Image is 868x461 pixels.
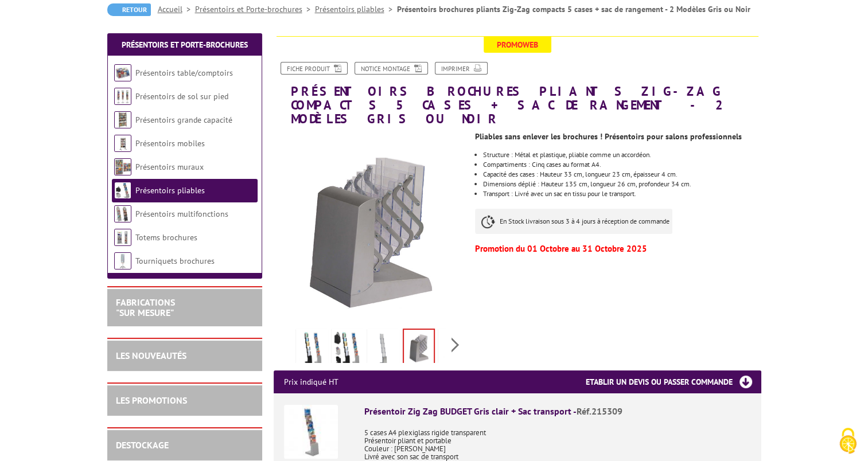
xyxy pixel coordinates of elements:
p: Promotion du 01 Octobre au 31 Octobre 2025 [475,245,761,252]
a: Imprimer [435,62,488,75]
div: Présentoir Zig Zag BUDGET Gris clair + Sac transport - [364,405,751,418]
span: Next [450,335,461,354]
a: Présentoirs multifonctions [135,209,228,219]
a: Présentoirs et Porte-brochures [195,4,315,14]
a: Tourniquets brochures [135,256,215,266]
img: Tourniquets brochures [114,252,131,269]
a: Retour [107,3,151,16]
a: Présentoirs de sol sur pied [135,91,228,101]
p: En Stock livraison sous 3 à 4 jours à réception de commande [475,209,672,234]
a: Totems brochures [135,232,197,243]
img: Présentoir Zig Zag BUDGET Gris clair + Sac transport [284,405,338,459]
a: FABRICATIONS"Sur Mesure" [116,296,175,318]
li: Dimensions déplié : Hauteur 135 cm, longueur 26 cm, profondeur 34 cm. [483,181,761,187]
img: presentoir_zig_zag_budget_sac_transport_215309_vide_deplie.jpg [369,331,397,366]
img: Présentoirs multifonctions [114,205,131,222]
a: Présentoirs grande capacité [135,115,232,125]
img: presentoir_zig_zag_budget_sac_transport_215309_vide_plie.jpg [274,132,467,325]
a: Présentoirs pliables [135,185,205,196]
img: presentoirs_zig_zag_noir_deplie_gris_noir_215309_213200_fiche_presentation.jpg [298,331,326,366]
img: Totems brochures [114,229,131,246]
li: Capacité des cases : Hauteur 33 cm, longueur 23 cm, épaisseur 4 cm. [483,171,761,178]
a: Présentoirs mobiles [135,138,205,149]
img: presentoir_zig_zag_budget_sac_transport_215309_vide_plie.jpg [404,330,434,365]
img: Présentoirs muraux [114,158,131,175]
span: Réf.215309 [577,405,622,417]
p: Pliables sans enlever les brochures ! Présentoirs pour salons professionnels [475,133,761,140]
a: Présentoirs muraux [135,162,204,172]
li: Présentoirs brochures pliants Zig-Zag compacts 5 cases + sac de rangement - 2 Modèles Gris ou Noir [397,3,750,15]
p: Prix indiqué HT [284,370,338,393]
img: Présentoirs table/comptoirs [114,64,131,81]
a: Notice Montage [355,62,428,75]
img: Présentoirs de sol sur pied [114,88,131,105]
img: presentoirs_zig_zag_noir_plie_noir_213200-2.jpg [441,331,468,366]
a: Accueil [158,4,195,14]
li: Structure : Métal et plastique, pliable comme un accordéon. [483,151,761,158]
a: Présentoirs pliables [315,4,397,14]
img: Présentoirs mobiles [114,135,131,152]
a: LES PROMOTIONS [116,394,187,406]
img: Cookies (fenêtre modale) [834,427,862,455]
a: Présentoirs table/comptoirs [135,68,233,78]
img: presentoirs_zig_zag_noir_deplies_gris_noir_215309_213200_avec_sac_pliees_exemples.jpg [334,331,361,366]
img: Présentoirs grande capacité [114,111,131,128]
img: Présentoirs pliables [114,182,131,199]
span: Promoweb [484,37,551,53]
button: Cookies (fenêtre modale) [828,422,868,461]
h3: Etablir un devis ou passer commande [586,370,761,393]
li: Compartiments : Cinq cases au format A4. [483,161,761,168]
a: DESTOCKAGE [116,439,169,451]
li: Transport : Livré avec un sac en tissu pour le transport. [483,190,761,197]
a: LES NOUVEAUTÉS [116,350,186,361]
a: Fiche produit [281,62,348,75]
a: Présentoirs et Porte-brochures [122,40,248,50]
